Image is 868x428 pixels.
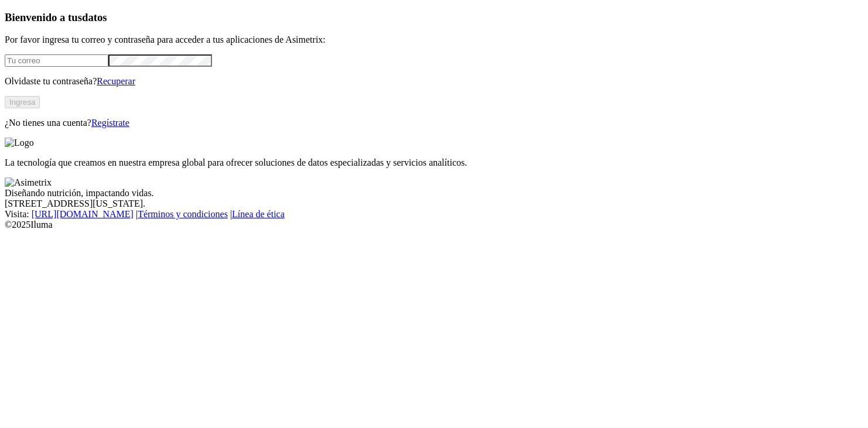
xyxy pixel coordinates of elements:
[5,198,863,209] div: [STREET_ADDRESS][US_STATE].
[82,11,107,23] span: datos
[32,209,134,219] a: [URL][DOMAIN_NAME]
[5,11,863,24] h3: Bienvenido a tus
[5,76,863,87] p: Olvidaste tu contraseña?
[5,220,863,230] div: © 2025 Iluma
[5,188,863,198] div: Diseñando nutrición, impactando vidas.
[5,177,52,188] img: Asimetrix
[5,96,40,108] button: Ingresa
[232,209,285,219] a: Línea de ética
[91,118,129,128] a: Regístrate
[5,54,108,67] input: Tu correo
[97,76,135,86] a: Recuperar
[5,157,863,168] p: La tecnología que creamos en nuestra empresa global para ofrecer soluciones de datos especializad...
[138,209,228,219] a: Términos y condiciones
[5,138,34,148] img: Logo
[5,209,863,220] div: Visita : | |
[5,35,863,45] p: Por favor ingresa tu correo y contraseña para acceder a tus aplicaciones de Asimetrix:
[5,118,863,128] p: ¿No tienes una cuenta?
